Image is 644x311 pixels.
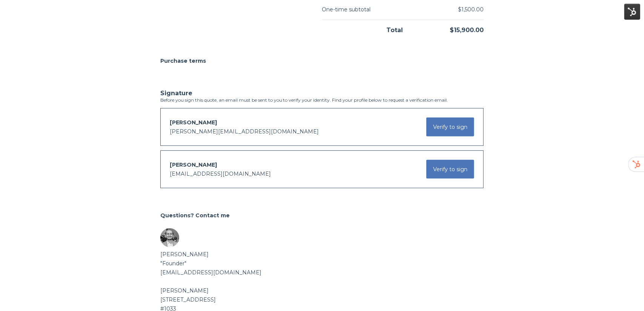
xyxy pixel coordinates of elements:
[170,170,271,177] span: [EMAIL_ADDRESS][DOMAIN_NAME]
[170,128,319,135] span: [PERSON_NAME][EMAIL_ADDRESS][DOMAIN_NAME]
[322,5,371,14] div: One-time subtotal
[624,4,640,20] img: HubSpot Tools Menu Toggle
[160,90,484,188] div: Before you sign this quote, an email must be sent to you to verify your identity. Find your profi...
[160,295,484,304] div: [STREET_ADDRESS]
[160,286,484,295] div: [PERSON_NAME]
[160,259,484,268] div: "Founder"
[160,228,179,247] img: Sender avatar
[426,118,474,136] button: Verify to sign
[160,251,209,258] b: [PERSON_NAME]
[170,119,217,126] span: [PERSON_NAME]
[160,90,484,97] h3: Signature
[160,56,484,65] h2: Purchase terms
[322,20,403,35] div: Total
[458,6,484,13] span: $1,500.00
[170,161,217,168] span: [PERSON_NAME]
[403,20,484,35] div: $15,900.00
[160,268,484,277] div: [EMAIL_ADDRESS][DOMAIN_NAME]
[160,211,484,220] h2: Questions? Contact me
[426,160,474,179] button: Verify to sign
